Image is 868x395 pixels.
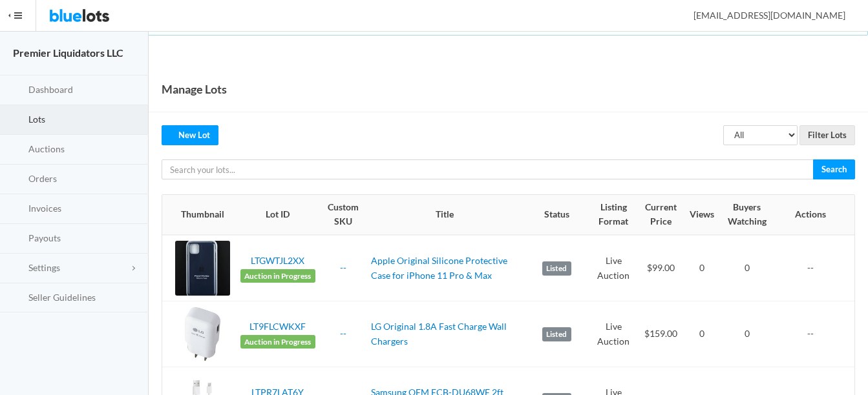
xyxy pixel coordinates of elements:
span: Orders [28,173,57,184]
a: LT9FLCWKXF [249,321,306,332]
th: Views [684,195,719,235]
th: Buyers Watching [719,195,774,235]
span: [EMAIL_ADDRESS][DOMAIN_NAME] [679,10,845,21]
h1: Manage Lots [162,79,227,99]
span: Seller Guidelines [28,292,96,303]
td: 0 [719,301,774,367]
td: $99.00 [637,235,684,301]
td: Live Auction [590,235,637,301]
input: Filter Lots [799,125,855,145]
label: Listed [542,327,571,341]
span: Settings [28,262,60,273]
label: Listed [542,261,571,276]
ion-icon: list box [11,292,24,304]
a: -- [340,262,346,273]
ion-icon: paper plane [11,233,24,245]
td: $159.00 [637,301,684,367]
span: Invoices [28,203,61,214]
td: 0 [719,235,774,301]
a: Apple Original Silicone Protective Case for iPhone 11 Pro & Max [371,255,507,281]
input: Search your lots... [162,159,814,179]
span: Auction in Progress [240,335,315,349]
a: -- [340,328,346,339]
span: Auctions [28,143,65,154]
ion-icon: person [676,10,689,23]
th: Actions [774,195,854,235]
strong: Premier Liquidators LLC [13,46,123,59]
a: LTGWTJL2XX [251,255,304,266]
th: Listing Format [590,195,637,235]
td: -- [774,235,854,301]
th: Thumbnail [162,195,235,235]
span: Auction in Progress [240,269,315,283]
span: Payouts [28,232,61,243]
span: Dashboard [28,84,73,95]
ion-icon: cash [11,174,24,186]
ion-icon: calculator [11,203,24,216]
td: 0 [684,301,719,367]
td: -- [774,301,854,367]
th: Lot ID [235,195,321,235]
ion-icon: speedometer [11,85,24,97]
ion-icon: create [170,130,178,138]
td: Live Auction [590,301,637,367]
th: Title [366,195,524,235]
ion-icon: clipboard [11,114,24,127]
th: Status [524,195,590,235]
ion-icon: flash [11,144,24,156]
a: LG Original 1.8A Fast Charge Wall Chargers [371,321,507,347]
th: Current Price [637,195,684,235]
ion-icon: cog [11,263,24,275]
td: 0 [684,235,719,301]
span: Lots [28,114,45,125]
input: Search [813,159,855,179]
th: Custom SKU [321,195,366,235]
a: createNew Lot [162,125,218,145]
